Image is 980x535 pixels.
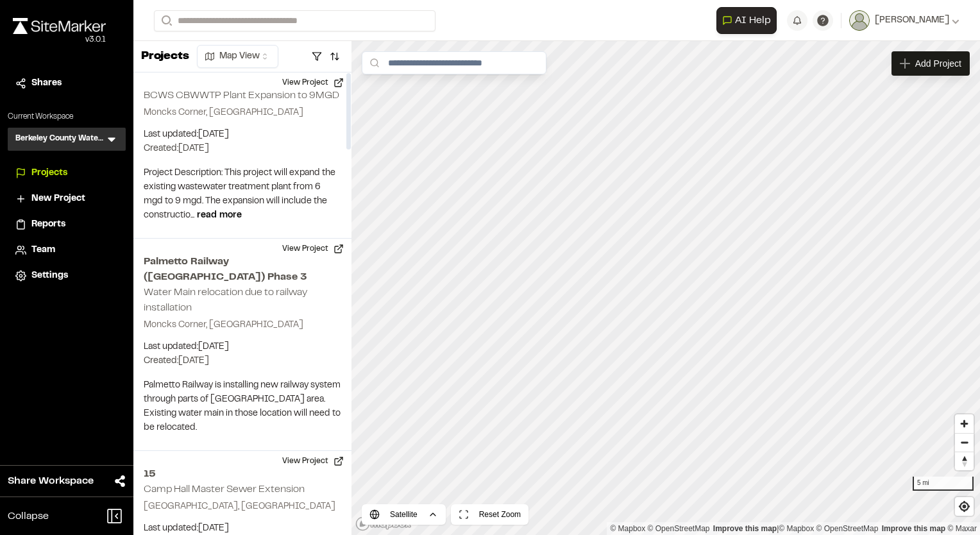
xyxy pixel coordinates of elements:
p: Moncks Corner, [GEOGRAPHIC_DATA] [144,106,341,120]
button: Reset bearing to north [955,452,974,470]
p: Current Workspace [8,111,126,123]
a: New Project [15,192,118,206]
img: rebrand.png [13,18,106,34]
a: Projects [15,166,118,180]
a: Mapbox [610,524,645,533]
span: New Project [31,192,85,206]
span: Add Project [915,57,961,70]
button: View Project [275,72,351,93]
a: OpenStreetMap [648,524,710,533]
div: | [610,522,977,535]
h2: Water Main relocation due to railway installation [144,288,307,312]
button: Satellite [362,504,446,525]
span: [PERSON_NAME] [875,13,949,28]
p: Last updated: [DATE] [144,340,341,354]
p: Moncks Corner, [GEOGRAPHIC_DATA] [144,318,341,332]
span: AI Help [735,13,771,28]
p: Project Description: This project will expand the existing wastewater treatment plant from 6 mgd ... [144,166,341,223]
a: Reports [15,217,118,232]
button: View Project [275,239,351,259]
span: Collapse [8,509,49,524]
div: Oh geez...please don't... [13,34,106,46]
a: Mapbox [779,524,814,533]
button: [PERSON_NAME] [849,10,959,31]
h2: 15 [144,466,341,482]
a: Improve this map [882,524,945,533]
button: Find my location [955,497,974,516]
button: Zoom in [955,414,974,433]
p: Last updated: [DATE] [144,128,341,142]
div: 5 mi [913,477,974,491]
a: Maxar [947,524,977,533]
h2: BCWS CBWWTP Plant Expansion to 9MGD [144,91,339,100]
button: Open AI Assistant [716,7,777,34]
span: Team [31,243,55,257]
a: Shares [15,76,118,90]
h2: Camp Hall Master Sewer Extension [144,485,305,494]
a: Settings [15,269,118,283]
span: Reset bearing to north [955,452,974,470]
button: Zoom out [955,433,974,452]
h3: Berkeley County Water & Sewer [15,133,105,146]
button: View Project [275,451,351,471]
div: Open AI Assistant [716,7,782,34]
span: Settings [31,269,68,283]
p: Created: [DATE] [144,142,341,156]
span: read more [197,212,242,219]
p: Projects [141,48,189,65]
a: OpenStreetMap [816,524,879,533]
span: Zoom out [955,434,974,452]
a: Map feedback [713,524,777,533]
img: User [849,10,870,31]
p: Palmetto Railway is installing new railway system through parts of [GEOGRAPHIC_DATA] area. Existi... [144,378,341,435]
span: Projects [31,166,67,180]
button: Search [154,10,177,31]
button: Reset Zoom [451,504,528,525]
span: Share Workspace [8,473,94,489]
p: [GEOGRAPHIC_DATA], [GEOGRAPHIC_DATA] [144,500,341,514]
a: Team [15,243,118,257]
span: Reports [31,217,65,232]
a: Mapbox logo [355,516,412,531]
h2: Palmetto Railway ([GEOGRAPHIC_DATA]) Phase 3 [144,254,341,285]
p: Created: [DATE] [144,354,341,368]
span: Shares [31,76,62,90]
